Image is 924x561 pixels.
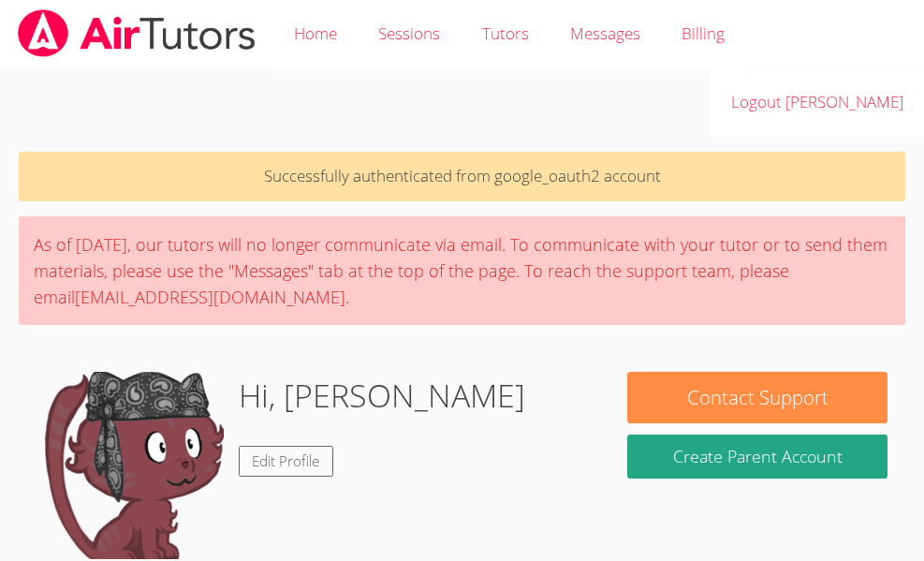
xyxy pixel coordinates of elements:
img: default.png [37,372,224,559]
button: Create Parent Account [627,435,887,479]
p: Successfully authenticated from google_oauth2 account [19,152,906,201]
span: Messages [570,22,640,44]
a: Edit Profile [239,446,334,477]
h1: Hi, [PERSON_NAME] [239,372,525,420]
button: Contact Support [627,372,887,423]
img: airtutors_banner-c4298cdbf04f3fff15de1276eac7730deb9818008684d7c2e4769d2f7ddbe033.png [16,9,257,57]
div: As of [DATE], our tutors will no longer communicate via email. To communicate with your tutor or ... [19,216,906,325]
a: Logout [PERSON_NAME] [711,68,924,137]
